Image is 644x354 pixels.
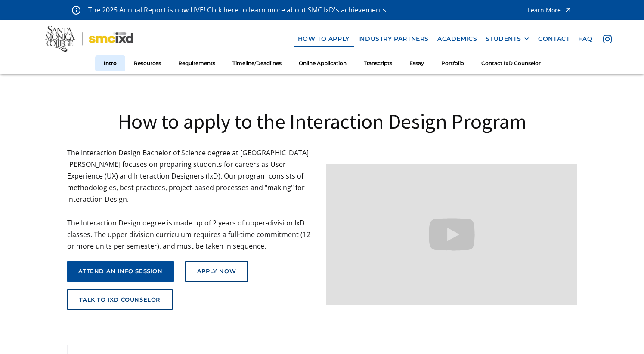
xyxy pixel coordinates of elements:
[290,55,355,71] a: Online Application
[78,268,163,275] div: attend an info session
[294,31,354,47] a: how to apply
[534,31,574,47] a: contact
[185,261,248,282] a: Apply Now
[125,55,170,71] a: Resources
[528,7,561,13] div: Learn More
[486,35,529,43] div: STUDENTS
[574,31,597,47] a: faq
[45,26,133,52] img: Santa Monica College - SMC IxD logo
[355,55,401,71] a: Transcripts
[354,31,433,47] a: industry partners
[326,164,577,305] iframe: Design your future with a Bachelor's Degree in Interaction Design from Santa Monica College
[79,296,161,303] div: talk to ixd counselor
[170,55,224,71] a: Requirements
[528,4,572,16] a: Learn More
[473,55,549,71] a: Contact IxD Counselor
[67,261,174,282] a: attend an info session
[401,55,433,71] a: Essay
[197,268,236,275] div: Apply Now
[486,35,521,43] div: STUDENTS
[603,35,612,43] img: icon - instagram
[67,147,318,252] p: The Interaction Design Bachelor of Science degree at [GEOGRAPHIC_DATA][PERSON_NAME] focuses on pr...
[88,4,389,16] p: The 2025 Annual Report is now LIVE! Click here to learn more about SMC IxD's achievements!
[563,4,572,16] img: icon - arrow - alert
[67,108,577,135] h1: How to apply to the Interaction Design Program
[433,55,473,71] a: Portfolio
[72,6,80,15] img: icon - information - alert
[95,55,125,71] a: Intro
[433,31,481,47] a: Academics
[224,55,290,71] a: Timeline/Deadlines
[67,289,173,311] a: talk to ixd counselor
